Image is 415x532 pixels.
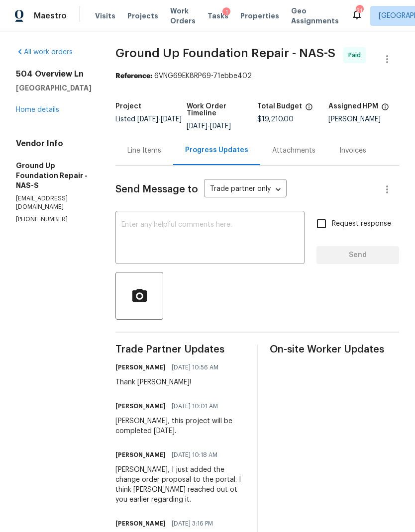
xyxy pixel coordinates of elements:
[204,181,287,198] div: Trade partner only
[185,145,248,155] div: Progress Updates
[16,215,92,224] p: [PHONE_NUMBER]
[137,116,158,123] span: [DATE]
[339,146,366,156] div: Invoices
[115,116,182,123] span: Listed
[305,103,313,116] span: The total cost of line items that have been proposed by Opendoor. This sum includes line items th...
[270,345,399,355] span: On-site Worker Updates
[332,219,391,229] span: Request response
[257,116,294,123] span: $19,210.00
[356,6,363,16] div: 21
[16,69,92,79] h2: 504 Overview Ln
[187,123,207,130] span: [DATE]
[187,123,231,130] span: -
[172,401,218,411] span: [DATE] 10:01 AM
[127,146,161,156] div: Line Items
[16,49,73,56] a: All work orders
[115,401,166,411] h6: [PERSON_NAME]
[115,103,141,110] h5: Project
[16,106,59,113] a: Home details
[381,103,389,116] span: The hpm assigned to this work order.
[95,11,115,21] span: Visits
[16,194,92,211] p: [EMAIL_ADDRESS][DOMAIN_NAME]
[115,450,166,460] h6: [PERSON_NAME]
[115,73,152,80] b: Reference:
[115,345,245,355] span: Trade Partner Updates
[115,519,166,529] h6: [PERSON_NAME]
[328,103,378,110] h5: Assigned HPM
[291,6,339,26] span: Geo Assignments
[172,450,217,460] span: [DATE] 10:18 AM
[115,377,224,387] div: Thank [PERSON_NAME]!
[115,465,245,505] div: [PERSON_NAME], I just added the change order proposal to the portal. I think [PERSON_NAME] reache...
[115,416,245,436] div: [PERSON_NAME], this project will be completed [DATE].
[222,7,230,17] div: 1
[115,184,198,194] span: Send Message to
[161,116,182,123] span: [DATE]
[34,11,67,21] span: Maestro
[115,47,335,59] span: Ground Up Foundation Repair - NAS-S
[172,519,213,529] span: [DATE] 3:16 PM
[272,146,315,156] div: Attachments
[16,83,92,93] h5: [GEOGRAPHIC_DATA]
[16,161,92,190] h5: Ground Up Foundation Repair - NAS-S
[240,11,279,21] span: Properties
[127,11,158,21] span: Projects
[328,116,400,123] div: [PERSON_NAME]
[16,139,92,149] h4: Vendor Info
[187,103,258,117] h5: Work Order Timeline
[115,362,166,372] h6: [PERSON_NAME]
[172,362,218,372] span: [DATE] 10:56 AM
[170,6,196,26] span: Work Orders
[257,103,302,110] h5: Total Budget
[207,12,228,19] span: Tasks
[137,116,182,123] span: -
[115,71,399,81] div: 6VNG69EK8RP69-71ebbe402
[348,50,365,60] span: Paid
[210,123,231,130] span: [DATE]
